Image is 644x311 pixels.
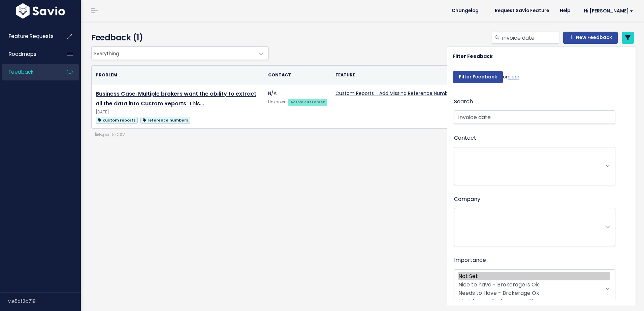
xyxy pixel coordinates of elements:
a: Roadmaps [2,46,56,62]
span: Changelog [452,8,479,13]
a: reference numbers [140,116,190,124]
label: Search [454,97,473,107]
input: Search Feedback [454,110,615,124]
label: Importance [454,255,486,265]
th: Contact [264,66,331,85]
a: Feedback [2,64,56,80]
span: Feature Requests [9,33,54,40]
div: or [453,68,519,90]
a: clear [508,73,519,80]
a: Request Savio Feature [489,6,554,16]
a: custom reports [96,116,138,124]
div: v.e5df2c718 [8,292,81,310]
div: [DATE] [96,109,260,116]
a: Export to CSV [95,132,125,137]
option: Needs to Have - Brokerage Ok [458,289,610,297]
a: Business Case: Multiple brokers want the ability to extract all the data into Custom Reports. This… [96,90,256,107]
a: Active customer [288,98,327,105]
a: New Feedback [563,32,618,44]
input: Filter Feedback [453,71,503,83]
a: Custom Reports - Add Missing Reference Numbers [335,90,455,97]
option: Not Set [458,272,610,280]
option: Nice to have - Brokerage is Ok [458,280,610,289]
strong: Filter Feedback [453,53,493,60]
th: Feature [331,66,459,85]
img: logo-white.9d6f32f41409.svg [14,3,67,19]
a: Feature Requests [2,29,56,44]
th: Problem [92,66,264,85]
input: Search feedback... [502,32,559,44]
a: Hi [PERSON_NAME] [576,6,639,16]
span: Roadmaps [9,50,36,58]
span: custom reports [96,117,138,124]
h4: Feedback (1) [91,32,265,44]
span: Hi [PERSON_NAME] [584,8,633,13]
span: Feedback [9,68,33,75]
label: Company [454,195,480,204]
a: Help [554,6,576,16]
option: Must have - Brokerage on Fire [458,297,610,306]
strong: Active customer [290,99,325,105]
td: N/A [264,85,331,129]
span: Everything [91,46,269,60]
label: Contact [454,133,476,143]
span: Unknown [268,99,287,105]
span: Everything [92,47,255,60]
span: reference numbers [140,117,190,124]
